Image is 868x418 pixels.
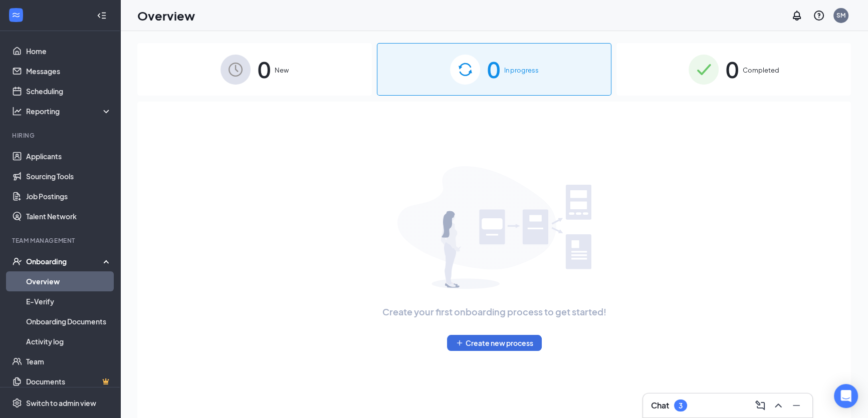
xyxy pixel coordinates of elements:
svg: ChevronUp [772,399,784,411]
button: PlusCreate new process [447,335,542,351]
div: Open Intercom Messenger [834,384,858,408]
a: Activity log [26,331,112,351]
div: SM [836,11,845,20]
a: Applicants [26,146,112,166]
a: Scheduling [26,81,112,101]
span: 0 [726,52,739,87]
svg: Collapse [97,11,107,21]
h3: Chat [651,400,669,411]
div: Onboarding [26,256,103,266]
svg: QuestionInfo [813,10,825,22]
div: Reporting [26,106,112,116]
svg: Notifications [791,10,803,22]
a: Messages [26,61,112,81]
a: E-Verify [26,291,112,311]
a: Talent Network [26,206,112,226]
button: ChevronUp [770,397,786,413]
span: 0 [487,52,500,87]
svg: Plus [456,339,464,347]
span: Create your first onboarding process to get started! [382,305,606,319]
a: Onboarding Documents [26,311,112,331]
span: 0 [258,52,271,87]
a: Job Postings [26,186,112,206]
svg: WorkstreamLogo [11,10,21,20]
svg: Analysis [12,106,22,116]
span: New [275,65,289,75]
svg: ComposeMessage [754,399,766,411]
a: Home [26,41,112,61]
svg: Settings [12,398,22,408]
a: DocumentsCrown [26,371,112,391]
div: Hiring [12,131,110,140]
a: Overview [26,271,112,291]
span: In progress [504,65,539,75]
svg: UserCheck [12,256,22,266]
button: Minimize [788,397,804,413]
div: Team Management [12,236,110,245]
h1: Overview [137,7,195,24]
div: Switch to admin view [26,398,96,408]
button: ComposeMessage [752,397,768,413]
div: 3 [679,401,683,410]
span: Completed [743,65,779,75]
svg: Minimize [790,399,802,411]
a: Team [26,351,112,371]
a: Sourcing Tools [26,166,112,186]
